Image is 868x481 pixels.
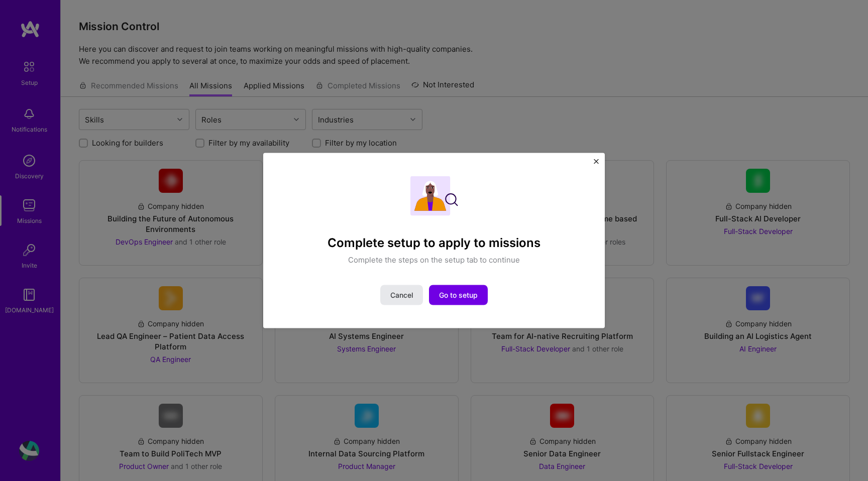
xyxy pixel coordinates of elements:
p: Complete the steps on the setup tab to continue [348,254,520,265]
button: Close [594,159,599,170]
button: Go to setup [429,285,488,305]
span: Cancel [390,290,413,300]
button: Cancel [380,285,423,305]
h4: Complete setup to apply to missions [328,236,540,251]
img: Complete setup illustration [410,176,458,216]
span: Go to setup [439,290,478,300]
